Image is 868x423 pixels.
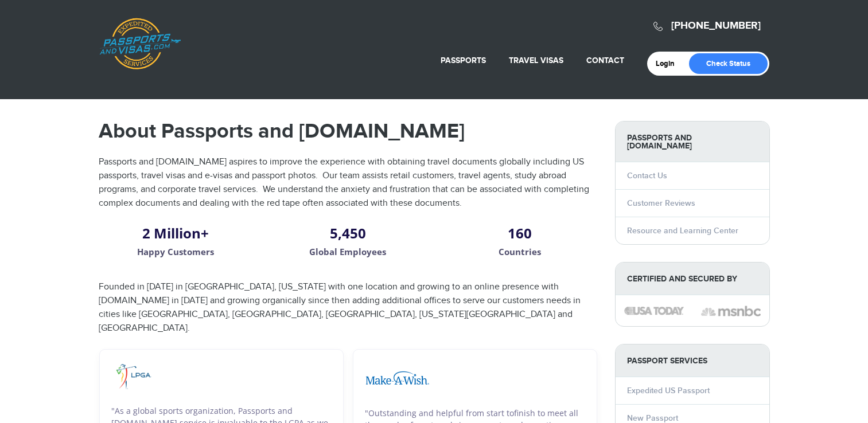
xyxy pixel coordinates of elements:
[111,361,154,393] img: image description
[689,53,768,74] a: Check Status
[616,263,769,295] strong: Certified and Secured by
[586,56,624,65] a: Contact
[442,245,597,258] p: Countries
[627,226,738,236] a: Resource and Learning Center
[99,245,254,258] p: Happy Customers
[509,56,563,65] a: Travel Visas
[441,56,486,65] a: Passports
[99,121,598,142] h1: About Passports and [DOMAIN_NAME]
[627,413,678,423] a: New Passport
[624,307,684,315] img: image description
[616,344,769,377] strong: PASSPORT SERVICES
[270,230,425,237] h2: 5,450
[442,230,597,237] h2: 160
[627,198,695,208] a: Customer Reviews
[671,19,761,32] a: [PHONE_NUMBER]
[701,304,761,318] img: image description
[99,230,254,237] h2: 2 Million+
[656,59,683,68] a: Login
[99,155,598,210] p: Passports and [DOMAIN_NAME] aspires to improve the experience with obtaining travel documents glo...
[99,280,598,335] p: Founded in [DATE] in [GEOGRAPHIC_DATA], [US_STATE] with one location and growing to an online pre...
[365,361,430,395] img: image description
[270,245,425,258] p: Global Employees
[627,386,710,395] a: Expedited US Passport
[616,122,769,162] strong: Passports and [DOMAIN_NAME]
[99,18,181,69] a: Passports & [DOMAIN_NAME]
[627,171,667,181] a: Contact Us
